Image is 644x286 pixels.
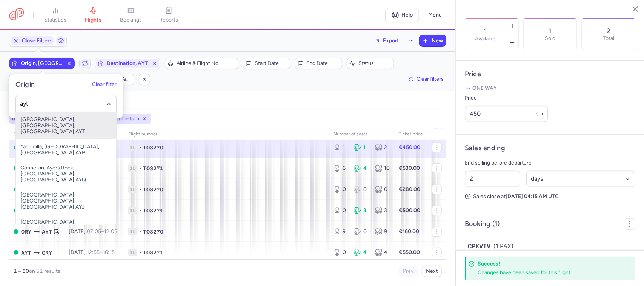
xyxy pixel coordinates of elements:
span: New [432,38,443,44]
a: bookings [112,7,150,23]
span: TO3271 [143,249,163,256]
span: Clear filters [417,76,444,82]
span: • [139,249,141,256]
h4: Success! [478,260,619,268]
span: TO3271 [143,165,163,172]
p: Total [603,35,614,42]
div: 4 [354,165,369,172]
span: End date [307,60,340,66]
span: Airline & Flight No. [177,60,236,66]
span: statistics [45,17,67,23]
input: ## [465,171,520,187]
strong: €160.00 [399,228,419,235]
div: 0 [354,228,369,235]
button: Origin, [GEOGRAPHIC_DATA] [9,58,75,69]
span: flights [85,17,101,23]
span: • [139,228,141,235]
div: 1 [334,144,348,151]
span: with return [113,115,139,123]
div: (1 PAX) [468,242,632,251]
time: 12:05 [104,228,117,235]
span: • [139,165,141,172]
div: 4 [375,249,390,256]
th: number of seats [329,129,394,140]
div: 0 [334,249,348,256]
button: Clear filter [92,82,117,88]
p: End selling before departure [465,158,635,168]
strong: €450.00 [399,144,420,151]
span: on 51 results [29,268,60,274]
div: 1 [354,144,369,151]
time: 07:05 [87,228,101,235]
strong: [DATE] 04:15 AM UTC [506,193,559,200]
input: -searchbox [20,100,112,108]
span: AYT [42,228,52,236]
strong: €280.00 [399,186,420,192]
strong: 1 – 50 [14,268,29,274]
div: 0 [334,207,348,214]
span: 1L [128,165,137,172]
span: • [139,186,141,193]
th: route [9,129,64,140]
a: flights [74,7,112,23]
th: Ticket price [394,129,427,140]
span: [GEOGRAPHIC_DATA], [GEOGRAPHIC_DATA], [GEOGRAPHIC_DATA] AYT [16,112,116,139]
span: eur [536,111,544,117]
span: reports [159,17,178,23]
span: Export [383,38,399,43]
span: bookings [120,17,142,23]
div: 6 [334,165,348,172]
th: Flight number [124,129,329,140]
span: – [87,249,115,255]
p: One way [465,85,635,92]
div: 0 [334,186,348,193]
p: Sold [545,35,555,42]
a: Help [385,8,419,22]
span: Status [358,60,392,66]
div: 0 [354,186,369,193]
strong: €530.00 [399,165,420,171]
button: Export [370,35,404,47]
button: New [420,35,446,46]
a: statistics [37,7,74,23]
div: 10 [375,165,390,172]
span: 1L [128,186,137,193]
span: Close Filters [22,38,52,44]
label: Price [465,94,548,103]
span: TO3270 [143,144,163,151]
div: 0 [375,186,390,193]
span: 1L [128,207,137,214]
button: Close Filters [9,35,55,46]
button: End date [295,58,343,69]
button: Prev. [399,266,419,277]
span: 1L [128,144,137,151]
p: 1 [549,27,551,35]
div: 2 [375,144,390,151]
span: [GEOGRAPHIC_DATA], [GEOGRAPHIC_DATA], [GEOGRAPHIC_DATA], Bolivarian Rep. of PYH [16,215,116,248]
p: 2 [607,27,610,35]
strong: €500.00 [399,207,420,214]
span: TO3270 [143,186,163,193]
div: 9 [375,228,390,235]
span: 1L [128,228,137,235]
button: Status [347,58,394,69]
span: CPXVIV [468,242,490,251]
div: Changes have been saved for this flight. [478,269,619,276]
span: Start date [255,60,288,66]
button: CPXVIV(1 PAX)€245.00[PERSON_NAME] [468,242,632,259]
span: TO3270 [143,228,163,235]
a: reports [150,7,188,23]
a: CitizenPlane red outlined logo [9,8,24,22]
span: 1L [128,249,137,256]
div: 9 [334,228,348,235]
button: Start date [243,58,290,69]
h4: Price [465,70,635,78]
span: ORY [21,228,31,236]
span: • [139,144,141,151]
h5: Origin [15,80,35,89]
span: [DATE], [69,249,115,255]
button: Airline & Flight No. [165,58,238,69]
span: Origin, [GEOGRAPHIC_DATA] [21,60,63,66]
p: Sales close at [465,193,635,200]
time: 12:55 [87,249,100,255]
